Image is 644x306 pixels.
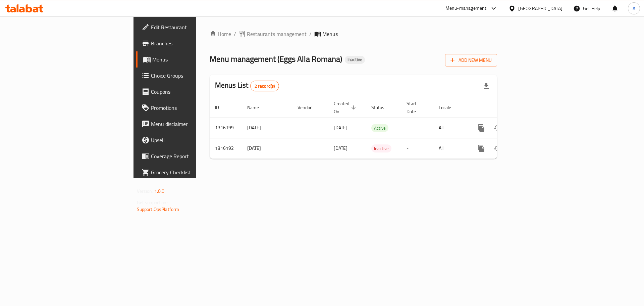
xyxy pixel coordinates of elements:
button: more [473,120,489,136]
th: Actions [468,97,543,118]
td: [DATE] [242,118,292,138]
a: Menu disclaimer [136,116,241,132]
li: / [309,30,312,38]
td: [DATE] [242,138,292,159]
div: Export file [478,78,494,94]
button: Change Status [489,140,505,157]
span: Inactive [371,145,391,152]
button: Add New Menu [445,54,497,67]
a: Grocery Checklist [136,164,241,180]
a: Choice Groups [136,68,241,84]
h2: Menus List [215,80,279,91]
span: Inactive [345,57,365,62]
span: Menu management ( Eggs Alla Romana ) [210,51,342,67]
span: Coupons [151,88,236,96]
span: Menus [152,55,236,63]
span: Branches [151,39,236,47]
button: more [473,140,489,157]
span: Created On [334,99,358,116]
span: [DATE] [334,123,347,132]
span: Add New Menu [450,56,492,64]
a: Restaurants management [239,30,307,38]
a: Edit Restaurant [136,19,241,35]
span: Edit Restaurant [151,23,236,31]
span: Upsell [151,136,236,144]
span: Status [371,103,393,112]
button: Change Status [489,120,505,136]
div: Inactive [371,144,391,152]
span: Restaurants management [247,30,307,38]
span: [DATE] [334,144,347,152]
td: - [401,118,433,138]
span: Promotions [151,104,236,112]
span: Version: [137,187,153,195]
span: 1.0.0 [154,187,165,195]
span: Vendor [298,103,320,112]
a: Menus [136,51,241,68]
span: Start Date [407,99,425,116]
a: Coupons [136,84,241,100]
span: Coverage Report [151,152,236,160]
a: Coverage Report [136,148,241,164]
span: Grocery Checklist [151,168,236,176]
a: Upsell [136,132,241,148]
td: - [401,138,433,159]
span: Get support on: [137,198,168,207]
span: 2 record(s) [251,83,279,89]
div: [GEOGRAPHIC_DATA] [518,5,562,12]
td: All [433,118,468,138]
a: Promotions [136,100,241,116]
span: Name [247,103,268,112]
span: Menus [322,30,338,38]
a: Branches [136,35,241,51]
table: enhanced table [210,97,543,159]
span: A [633,5,635,12]
span: Menu disclaimer [151,120,236,128]
span: ID [215,103,228,112]
span: Locale [439,103,460,112]
a: Support.OpsPlatform [137,205,179,214]
div: Total records count [250,81,279,91]
div: Menu-management [445,4,487,12]
td: All [433,138,468,159]
nav: breadcrumb [210,30,497,38]
div: Inactive [345,56,365,64]
span: Choice Groups [151,72,236,80]
span: Active [371,124,388,132]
